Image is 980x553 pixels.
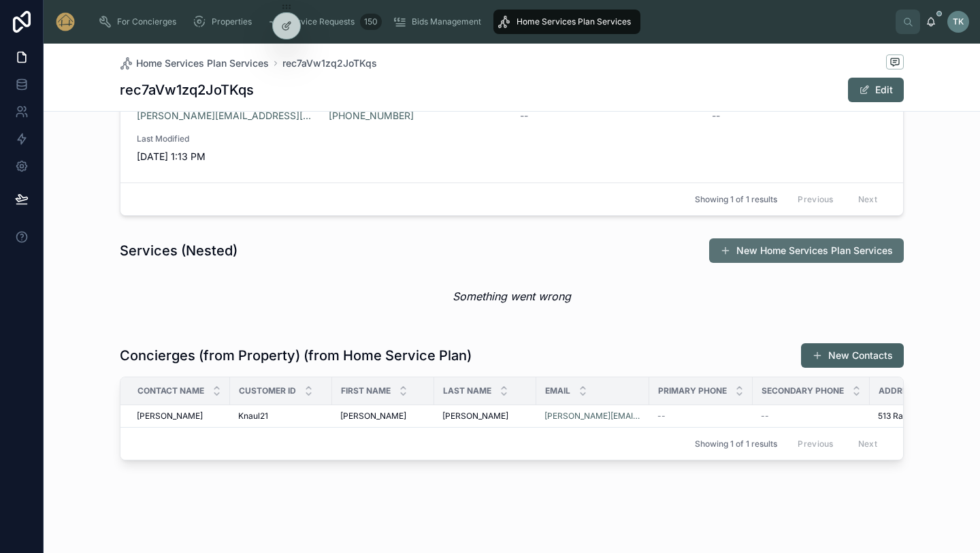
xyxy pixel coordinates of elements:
[761,411,769,422] span: --
[287,16,355,27] span: Service Requests
[493,10,640,34] a: Home Services Plan Services
[94,10,186,34] a: For Concierges
[848,78,904,102] button: Edit
[360,14,382,30] div: 150
[442,411,528,422] a: [PERSON_NAME]
[658,385,727,396] span: Primary Phone
[443,385,491,396] span: Last Name
[453,288,571,304] em: Something went wrong
[137,133,312,144] span: Last Modified
[657,411,745,422] a: --
[87,7,896,37] div: scrollable content
[340,411,426,422] a: [PERSON_NAME]
[137,150,312,163] span: [DATE] 1:13 PM
[389,10,491,34] a: Bids Management
[695,439,777,449] span: Showing 1 of 1 results
[341,385,391,396] span: First Name
[212,16,252,27] span: Properties
[239,385,296,396] span: Customer ID
[189,10,261,34] a: Properties
[712,109,720,123] span: --
[709,238,904,263] button: New Home Services Plan Services
[238,411,324,422] a: Knaul21
[54,11,76,33] img: App logo
[953,16,964,27] span: TK
[120,241,238,260] h1: Services (Nested)
[801,343,904,368] button: New Contacts
[657,411,666,422] span: --
[544,411,641,422] a: [PERSON_NAME][EMAIL_ADDRESS][DOMAIN_NAME]
[761,411,862,422] a: --
[120,346,472,365] h1: Concierges (from Property) (from Home Service Plan)
[264,10,386,34] a: Service Requests150
[120,57,269,70] a: Home Services Plan Services
[340,411,406,422] span: [PERSON_NAME]
[879,385,918,396] span: Address
[120,80,254,99] h1: rec7aVw1zq2JoTKqs
[520,109,528,123] span: --
[137,411,222,422] a: [PERSON_NAME]
[136,57,269,70] span: Home Services Plan Services
[695,194,777,205] span: Showing 1 of 1 results
[878,411,919,422] span: 513 Ravine
[329,109,414,123] a: [PHONE_NUMBER]
[545,385,570,396] span: Email
[117,16,176,27] span: For Concierges
[878,411,964,422] a: 513 Ravine
[137,109,312,123] a: [PERSON_NAME][EMAIL_ADDRESS][PERSON_NAME][DOMAIN_NAME]
[412,16,481,27] span: Bids Management
[442,411,508,422] span: [PERSON_NAME]
[238,411,268,422] span: Knaul21
[137,411,203,422] span: [PERSON_NAME]
[762,385,844,396] span: Secondary Phone
[137,385,204,396] span: Contact Name
[517,16,631,27] span: Home Services Plan Services
[282,57,377,70] a: rec7aVw1zq2JoTKqs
